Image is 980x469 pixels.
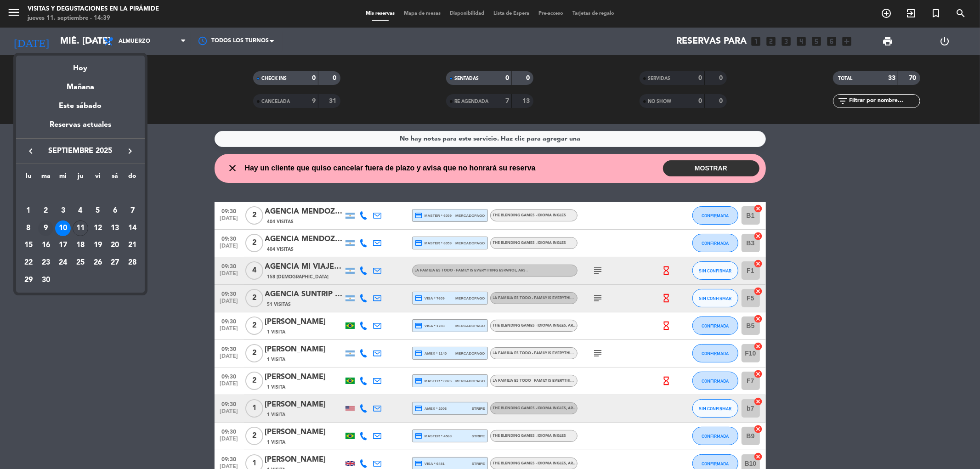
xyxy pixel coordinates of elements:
[89,202,107,220] td: 5 de septiembre de 2025
[72,220,89,237] td: 11 de septiembre de 2025
[37,254,55,271] td: 23 de septiembre de 2025
[54,237,72,254] td: 17 de septiembre de 2025
[21,203,36,219] div: 1
[124,254,141,271] td: 28 de septiembre de 2025
[38,220,54,236] div: 9
[107,203,123,219] div: 6
[37,271,55,289] td: 30 de septiembre de 2025
[73,237,88,253] div: 18
[54,254,72,271] td: 24 de septiembre de 2025
[125,146,136,157] i: keyboard_arrow_right
[23,145,39,157] button: keyboard_arrow_left
[124,171,141,185] th: domingo
[89,237,107,254] td: 19 de septiembre de 2025
[124,202,141,220] td: 7 de septiembre de 2025
[21,220,36,236] div: 8
[55,237,71,253] div: 17
[124,237,141,254] td: 21 de septiembre de 2025
[107,254,124,271] td: 27 de septiembre de 2025
[37,202,55,220] td: 2 de septiembre de 2025
[72,254,89,271] td: 25 de septiembre de 2025
[54,220,72,237] td: 10 de septiembre de 2025
[38,203,54,219] div: 2
[20,171,37,185] th: lunes
[54,202,72,220] td: 3 de septiembre de 2025
[16,93,145,119] div: Este sábado
[107,220,123,236] div: 13
[72,171,89,185] th: jueves
[25,146,36,157] i: keyboard_arrow_left
[90,220,106,236] div: 12
[21,272,36,288] div: 29
[16,56,145,74] div: Hoy
[55,220,71,236] div: 10
[37,220,55,237] td: 9 de septiembre de 2025
[89,254,107,271] td: 26 de septiembre de 2025
[20,220,37,237] td: 8 de septiembre de 2025
[122,145,138,157] button: keyboard_arrow_right
[107,220,124,237] td: 13 de septiembre de 2025
[16,119,145,138] div: Reservas actuales
[73,220,88,236] div: 11
[90,237,106,253] div: 19
[38,272,54,288] div: 30
[39,145,122,157] span: septiembre 2025
[125,237,140,253] div: 21
[107,171,124,185] th: sábado
[37,171,55,185] th: martes
[89,220,107,237] td: 12 de septiembre de 2025
[20,254,37,271] td: 22 de septiembre de 2025
[125,220,140,236] div: 14
[38,255,54,271] div: 23
[125,255,140,271] div: 28
[90,203,106,219] div: 5
[107,255,123,271] div: 27
[90,255,106,271] div: 26
[38,237,54,253] div: 16
[72,237,89,254] td: 18 de septiembre de 2025
[107,237,123,253] div: 20
[107,237,124,254] td: 20 de septiembre de 2025
[124,220,141,237] td: 14 de septiembre de 2025
[20,271,37,289] td: 29 de septiembre de 2025
[72,202,89,220] td: 4 de septiembre de 2025
[73,255,88,271] div: 25
[73,203,88,219] div: 4
[54,171,72,185] th: miércoles
[125,203,140,219] div: 7
[89,171,107,185] th: viernes
[20,202,37,220] td: 1 de septiembre de 2025
[55,203,71,219] div: 3
[20,185,141,203] td: SEP.
[107,202,124,220] td: 6 de septiembre de 2025
[21,255,36,271] div: 22
[21,237,36,253] div: 15
[37,237,55,254] td: 16 de septiembre de 2025
[55,255,71,271] div: 24
[16,74,145,93] div: Mañana
[20,237,37,254] td: 15 de septiembre de 2025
